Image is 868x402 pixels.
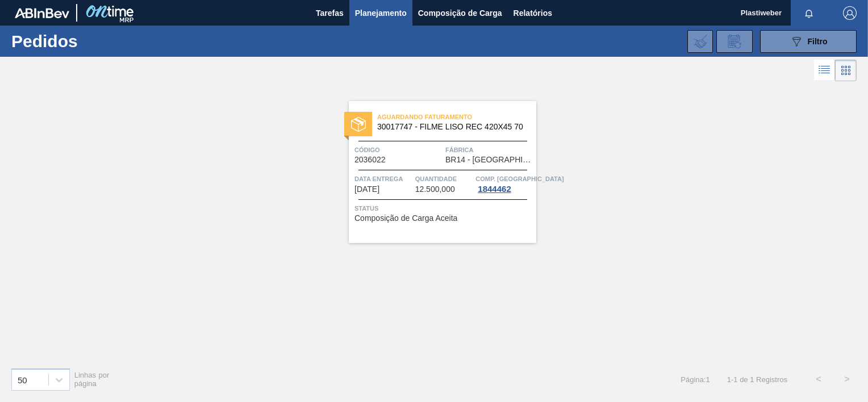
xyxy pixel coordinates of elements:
[316,6,344,20] span: Tarefas
[445,156,533,164] span: BR14 - Curitibana
[843,6,857,20] img: Logout
[514,6,552,20] span: Relatórios
[355,6,407,20] span: Planejamento
[814,60,835,81] div: Visão em Lista
[354,214,457,223] span: Composição de Carga Aceita
[475,173,564,185] span: Comp. Carga
[445,144,533,156] span: Fábrica
[418,6,502,20] span: Composição de Carga
[804,365,833,393] button: <
[354,173,412,185] span: Data entrega
[681,375,710,384] span: Página : 1
[351,117,366,132] img: status
[415,185,455,194] span: 12.500,000
[74,371,110,388] span: Linhas por página
[475,173,533,194] a: Comp. [GEOGRAPHIC_DATA]1844462
[833,365,861,393] button: >
[716,30,753,53] div: Solicitação de Revisão de Pedidos
[354,203,533,214] span: Status
[354,144,443,156] span: Código
[18,375,27,384] div: 50
[377,111,536,123] span: Aguardando Faturamento
[835,60,857,81] div: Visão em Cards
[354,156,386,164] span: 2036022
[791,5,827,21] button: Notificações
[760,30,857,53] button: Filtro
[727,375,787,384] span: 1 - 1 de 1 Registros
[354,185,379,194] span: 23/10/2025
[377,123,527,131] span: 30017747 - FILME LISO REC 420X45 70
[332,101,536,243] a: statusAguardando Faturamento30017747 - FILME LISO REC 420X45 70Código2036022FábricaBR14 - [GEOGRA...
[687,30,713,53] div: Importar Negociações dos Pedidos
[415,173,473,185] span: Quantidade
[475,185,513,194] div: 1844462
[11,35,174,48] h1: Pedidos
[15,8,69,18] img: TNhmsLtSVTkK8tSr43FrP2fwEKptu5GPRR3wAAAABJRU5ErkJggg==
[808,37,828,46] span: Filtro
